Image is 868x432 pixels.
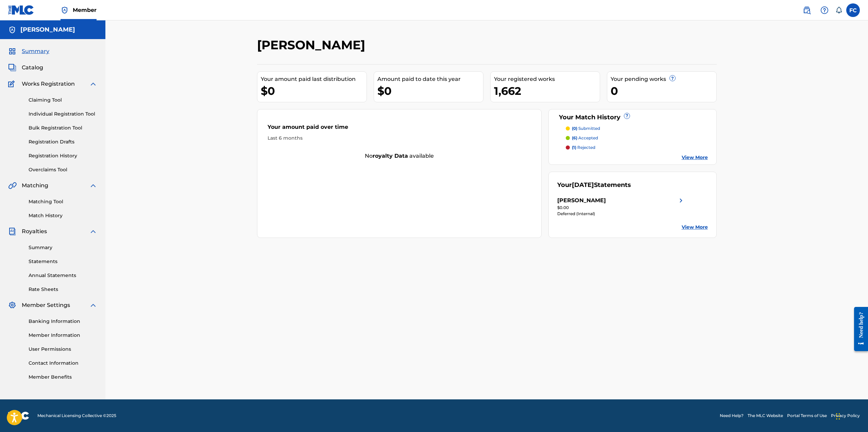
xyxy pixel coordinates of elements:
span: Royalties [22,227,47,236]
a: User Permissions [29,346,97,353]
img: Top Rightsholder [61,6,69,14]
a: Summary [29,244,97,251]
a: Banking Information [29,318,97,325]
iframe: Chat Widget [834,399,868,432]
div: Last 6 months [268,135,531,142]
a: Registration History [29,152,97,159]
img: Summary [8,47,16,55]
div: Your registered works [494,75,600,83]
strong: royalty data [373,153,408,159]
p: accepted [572,135,598,141]
img: expand [89,227,97,236]
img: search [803,6,811,14]
a: (0) submitted [566,125,708,132]
img: Accounts [8,26,16,34]
a: Need Help? [720,413,744,419]
a: The MLC Website [748,413,783,419]
div: $0.00 [557,205,685,211]
img: Catalog [8,64,16,72]
a: Contact Information [29,360,97,367]
span: ? [624,113,630,119]
img: expand [89,301,97,309]
span: Mechanical Licensing Collective © 2025 [37,413,116,419]
span: Member [73,6,97,14]
div: Help [818,3,831,17]
img: Royalties [8,227,16,236]
div: Widget de chat [834,399,868,432]
img: Works Registration [8,80,17,88]
div: Your Match History [557,113,708,122]
a: Privacy Policy [831,413,860,419]
p: rejected [572,144,595,151]
div: [PERSON_NAME] [557,196,606,205]
a: Public Search [800,3,814,17]
a: Overclaims Tool [29,166,97,173]
a: Portal Terms of Use [787,413,827,419]
div: Notifications [835,7,842,14]
div: Deferred (Internal) [557,211,685,217]
div: Your pending works [611,75,716,83]
span: Summary [22,47,49,55]
a: (1) rejected [566,144,708,151]
div: Your Statements [557,180,631,190]
span: (0) [572,126,577,131]
div: No available [257,152,542,160]
a: Statements [29,258,97,265]
a: Registration Drafts [29,138,97,145]
div: User Menu [846,3,860,17]
a: CatalogCatalog [8,64,43,72]
div: $0 [377,83,483,99]
img: expand [89,182,97,190]
div: Glisser [836,406,840,427]
a: (6) accepted [566,135,708,141]
div: Amount paid to date this year [377,75,483,83]
img: Member Settings [8,301,16,309]
a: View More [682,224,708,231]
a: SummarySummary [8,47,49,55]
span: (6) [572,135,577,140]
a: Rate Sheets [29,286,97,293]
span: (1) [572,145,576,150]
a: Annual Statements [29,272,97,279]
div: $0 [261,83,367,99]
span: [DATE] [572,181,594,189]
iframe: Resource Center [849,301,868,356]
span: Matching [22,182,48,190]
div: 1,662 [494,83,600,99]
span: ? [670,75,675,81]
img: right chevron icon [677,196,685,205]
img: Matching [8,182,17,190]
div: 0 [611,83,716,99]
a: Individual Registration Tool [29,110,97,118]
a: Matching Tool [29,198,97,205]
a: View More [682,154,708,161]
h2: [PERSON_NAME] [257,37,369,53]
a: Claiming Tool [29,97,97,104]
img: MLC Logo [8,5,34,15]
a: Member Benefits [29,374,97,381]
a: Match History [29,212,97,219]
a: [PERSON_NAME]right chevron icon$0.00Deferred (Internal) [557,196,685,217]
img: help [820,6,829,14]
span: Member Settings [22,301,70,309]
img: logo [8,412,29,420]
p: submitted [572,125,600,132]
div: Your amount paid last distribution [261,75,367,83]
span: Catalog [22,64,43,72]
a: Bulk Registration Tool [29,124,97,132]
a: Member Information [29,332,97,339]
h5: Frederic Cilia [20,26,75,34]
div: Your amount paid over time [268,123,531,135]
img: expand [89,80,97,88]
span: Works Registration [22,80,75,88]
